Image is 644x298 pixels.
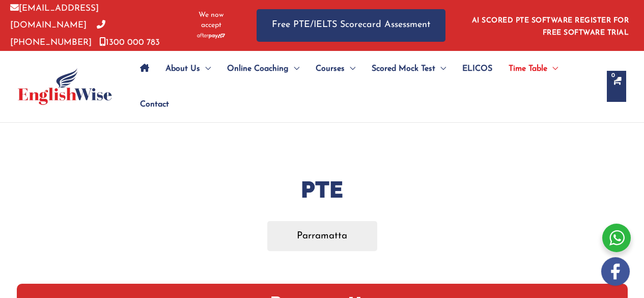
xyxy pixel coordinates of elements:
a: AI SCORED PTE SOFTWARE REGISTER FOR FREE SOFTWARE TRIAL [472,17,629,37]
nav: Site Navigation: Main Menu [132,51,597,122]
img: cropped-ew-logo [18,68,112,105]
span: Online Coaching [227,51,289,87]
a: Scored Mock TestMenu Toggle [363,51,454,87]
a: 1300 000 783 [99,38,160,47]
a: Contact [132,87,169,122]
aside: Header Widget 1 [466,9,634,42]
h1: PTE [17,174,628,206]
a: ELICOS [454,51,500,87]
span: Menu Toggle [289,51,299,87]
a: Online CoachingMenu Toggle [219,51,307,87]
span: Time Table [509,51,547,87]
span: We now accept [191,10,231,31]
span: Courses [316,51,345,87]
span: Menu Toggle [200,51,211,87]
a: CoursesMenu Toggle [307,51,363,87]
span: Menu Toggle [435,51,446,87]
a: [PHONE_NUMBER] [10,21,105,46]
span: About Us [165,51,200,87]
img: white-facebook.png [601,257,630,286]
a: Free PTE/IELTS Scorecard Assessment [257,9,445,41]
a: About UsMenu Toggle [157,51,219,87]
a: Time TableMenu Toggle [500,51,566,87]
a: [EMAIL_ADDRESS][DOMAIN_NAME] [10,4,99,30]
a: View Shopping Cart, empty [607,71,626,102]
a: Parramatta [267,221,377,251]
span: Contact [140,87,169,122]
span: Menu Toggle [547,51,558,87]
span: Scored Mock Test [372,51,435,87]
span: Menu Toggle [345,51,355,87]
img: Afterpay-Logo [197,33,225,39]
span: ELICOS [462,51,492,87]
